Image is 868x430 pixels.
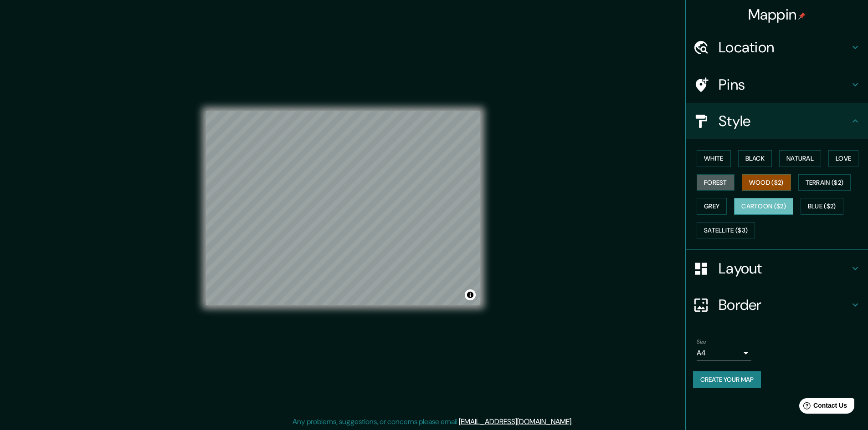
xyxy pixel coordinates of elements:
[828,150,858,167] button: Love
[697,346,751,360] div: A4
[697,174,734,191] button: Forest
[206,111,480,305] canvas: Map
[686,66,868,103] div: Pins
[697,222,755,239] button: Satellite ($3)
[779,150,821,167] button: Natural
[686,103,868,139] div: Style
[787,395,858,420] iframe: Help widget launcher
[686,250,868,287] div: Layout
[734,198,793,215] button: Cartoon ($2)
[293,416,573,427] p: Any problems, suggestions, or concerns please email .
[719,112,850,130] h4: Style
[693,371,761,388] button: Create your map
[686,29,868,66] div: Location
[801,198,843,215] button: Blue ($2)
[719,296,850,314] h4: Border
[719,259,850,278] h4: Layout
[697,338,706,346] label: Size
[697,198,727,215] button: Grey
[686,287,868,323] div: Border
[719,76,850,94] h4: Pins
[459,417,571,426] a: [EMAIL_ADDRESS][DOMAIN_NAME]
[738,150,772,167] button: Black
[574,416,576,427] div: .
[573,416,574,427] div: .
[798,12,806,20] img: pin-icon.png
[798,174,851,191] button: Terrain ($2)
[697,150,731,167] button: White
[748,5,806,24] h4: Mappin
[719,38,850,56] h4: Location
[742,174,791,191] button: Wood ($2)
[465,289,476,300] button: Toggle attribution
